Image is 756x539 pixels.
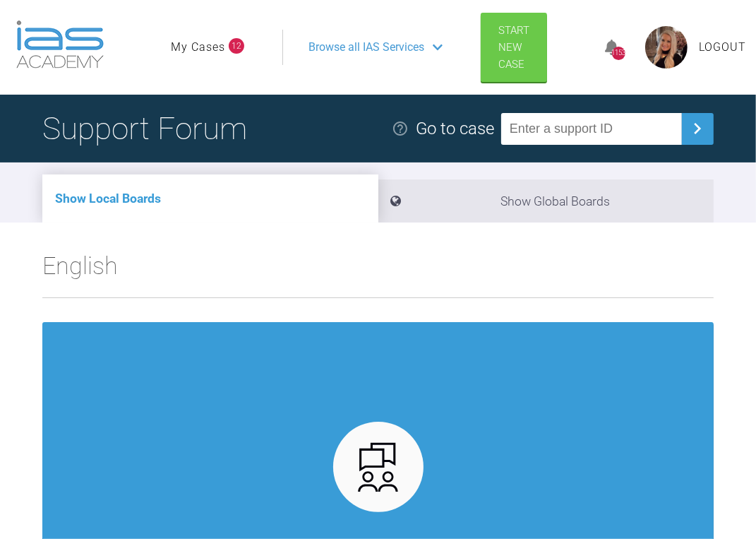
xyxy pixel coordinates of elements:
[501,113,682,145] input: Enter a support ID
[351,440,405,494] img: advanced.73cea251.svg
[229,38,244,54] span: 12
[498,24,529,71] span: Start New Case
[42,104,247,153] h1: Support Forum
[378,179,714,223] li: Show Global Boards
[16,20,104,69] img: logo-light.3e3ef733.png
[416,115,494,142] div: Go to case
[686,117,709,140] img: chevronRight.28bd32b0.svg
[308,38,424,57] span: Browse all IAS Services
[699,38,746,57] a: Logout
[171,38,225,57] a: My Cases
[42,247,714,297] h2: English
[42,174,378,223] li: Show Local Boards
[392,120,409,137] img: help.e70b9f3d.svg
[612,47,625,60] div: 1153
[645,26,688,69] img: profile.png
[481,13,547,82] a: Start New Case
